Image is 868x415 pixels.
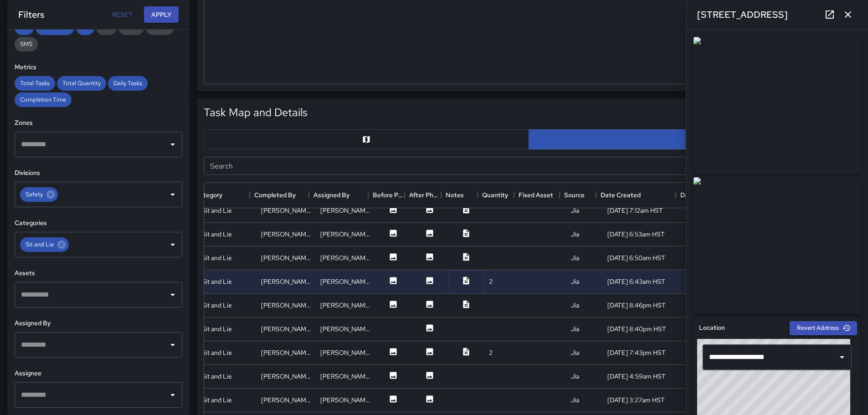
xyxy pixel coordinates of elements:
div: Completion Time [15,92,72,107]
button: Table [529,129,854,149]
div: 8/29/2025, 8:40pm HST [607,324,666,333]
div: Brian Hung [261,253,311,262]
div: Jia [571,230,579,239]
div: Assigned By [313,182,349,208]
div: Sit and Lie [202,277,232,286]
div: Aaron Poslick [261,372,311,381]
div: Sit and Lie [202,324,232,333]
span: Total Tasks [15,79,55,87]
div: Source [560,182,596,208]
div: 2 [489,348,493,357]
div: Safety [20,187,58,202]
div: Joshua Lewis [320,324,370,333]
div: 8/30/2025, 6:43am HST [607,277,665,286]
div: Sit and Lie [20,237,69,252]
div: After Photo [405,182,441,208]
div: Completed By [250,182,309,208]
div: Jia [571,206,579,215]
div: 8/29/2025, 8:46pm HST [607,301,666,310]
div: Total Quantity [57,76,106,91]
h6: Zones [15,118,182,128]
div: 8/30/2025, 6:50am HST [607,253,665,262]
span: Safety [20,189,48,200]
button: Apply [144,6,179,23]
div: 8/29/2025, 4:59am HST [607,372,666,381]
h6: Filters [18,7,44,22]
button: Open [166,338,179,351]
div: Brian Hung [261,206,311,215]
h6: Metrics [15,62,182,72]
div: Assigned By [309,182,368,208]
svg: Map [362,135,371,144]
div: Quantity [482,182,508,208]
div: 2 [489,277,493,286]
div: Sit and Lie [202,348,232,357]
div: Joshua Lewis [261,301,311,310]
h6: Assigned By [15,318,182,328]
div: 8/29/2025, 7:43pm HST [607,348,666,357]
div: After Photo [409,182,441,208]
button: Open [166,188,179,201]
span: Daily Tasks [108,79,148,87]
div: Nathan Han [320,348,370,357]
div: Quantity [478,182,514,208]
div: Jia [571,395,579,405]
div: Jia [571,348,579,357]
div: Fixed Asset [514,182,560,208]
div: Notes [446,182,464,208]
div: Jia [571,301,579,310]
span: Total Quantity [57,79,106,87]
div: Brian Hung [320,277,370,286]
div: 8/29/2025, 3:27am HST [607,395,665,405]
div: Brian Hung [320,206,370,215]
div: 8/30/2025, 6:53am HST [607,230,665,239]
div: Category [190,182,250,208]
span: Sit and Lie [20,239,59,250]
div: SMS [15,37,38,51]
div: Brian Hung [320,230,370,239]
h5: Task Map and Details [204,105,308,120]
h6: Assignee [15,369,182,379]
div: Category [195,182,222,208]
h6: Assets [15,268,182,278]
button: Map [204,129,529,149]
button: Open [166,288,179,301]
div: Sit and Lie [202,206,232,215]
div: Before Photo [373,182,405,208]
span: Completion Time [15,96,72,103]
div: Jia [571,253,579,262]
div: Notes [441,182,478,208]
div: Sit and Lie [202,372,232,381]
div: Sit and Lie [202,230,232,239]
div: 8/30/2025, 7:12am HST [607,206,663,215]
div: Completed By [254,182,296,208]
h6: Categories [15,218,182,228]
div: Jia [571,324,579,333]
span: SMS [15,40,38,48]
div: Daily Tasks [108,76,148,91]
button: Reset [108,6,137,23]
div: Sit and Lie [202,253,232,262]
h6: Divisions [15,168,182,178]
div: Aaron Poslick [261,395,311,405]
div: Fixed Asset [519,182,553,208]
div: Nathan Han [261,348,311,357]
div: Sit and Lie [202,395,232,405]
div: Joshua Lewis [261,324,311,333]
div: Sit and Lie [202,301,232,310]
div: Brian Hung [320,253,370,262]
div: Source [564,182,585,208]
div: Jia [571,277,579,286]
div: Brian Hung [261,277,311,286]
div: Brian Hung [261,230,311,239]
button: Open [166,138,179,151]
div: Before Photo [368,182,405,208]
div: Joshua Lewis [320,301,370,310]
div: Jia [571,372,579,381]
div: Aaron Poslick [320,372,370,381]
div: Date Created [596,182,676,208]
div: Aaron Poslick [320,395,370,405]
button: Open [166,238,179,251]
div: Total Tasks [15,76,55,91]
div: Date Created [601,182,641,208]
